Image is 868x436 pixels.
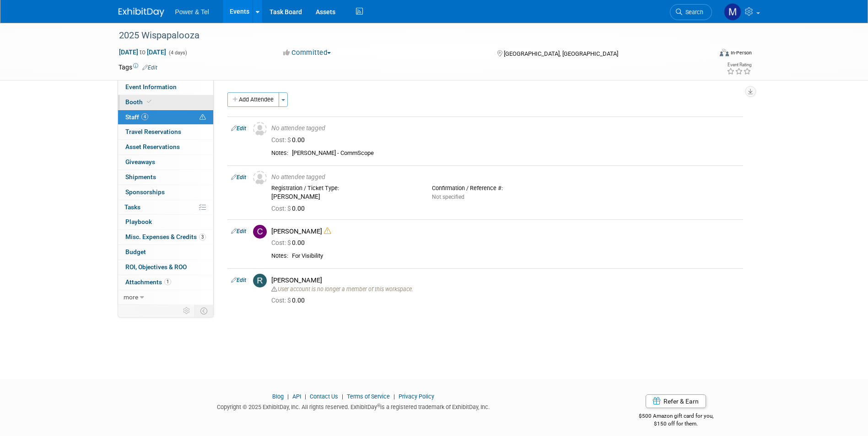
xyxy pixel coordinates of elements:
span: (4 days) [168,50,187,56]
span: [GEOGRAPHIC_DATA], [GEOGRAPHIC_DATA] [504,50,618,57]
span: Shipments [125,173,156,181]
span: Cost: $ [271,205,292,212]
a: Edit [231,174,246,181]
a: Event Information [118,80,213,95]
a: API [292,393,301,400]
div: $150 off for them. [602,420,750,428]
span: | [285,393,291,400]
div: User account is no longer a member of this workspace. [271,285,739,293]
div: Registration / Ticket Type: [271,185,418,192]
div: No attendee tagged [271,124,739,133]
span: 3 [199,234,206,240]
span: 0.00 [271,297,308,304]
div: [PERSON_NAME] - CommScope [292,149,739,157]
div: Confirmation / Reference #: [432,185,579,192]
span: [DATE] [DATE] [119,48,167,56]
span: 4 [141,113,148,120]
a: Misc. Expenses & Credits3 [118,230,213,245]
span: Booth [125,98,153,106]
a: Giveaways [118,155,213,170]
a: Contact Us [310,393,338,400]
div: Event Rating [727,63,751,67]
div: [PERSON_NAME] [271,276,739,285]
div: No attendee tagged [271,173,739,181]
a: Booth [118,95,213,110]
img: Unassigned-User-Icon.png [253,122,267,136]
td: Toggle Event Tabs [194,305,213,317]
a: Budget [118,245,213,260]
span: Cost: $ [271,297,292,304]
a: Travel Reservations [118,125,213,139]
span: Misc. Expenses & Credits [125,233,206,240]
td: Tags [119,63,157,72]
span: to [138,48,147,56]
span: Asset Reservations [125,143,180,150]
span: Travel Reservations [125,128,181,135]
span: 0.00 [271,205,308,212]
span: 1 [164,278,171,285]
span: Search [682,9,703,16]
a: Edit [231,125,246,132]
span: ROI, Objectives & ROO [125,263,187,271]
img: R.jpg [253,274,267,287]
span: Sponsorships [125,188,165,196]
span: | [391,393,397,400]
span: Staff [125,113,148,121]
a: Asset Reservations [118,140,213,154]
a: Shipments [118,170,213,185]
a: Edit [231,277,246,283]
span: Playbook [125,218,152,225]
span: 0.00 [271,239,308,246]
span: 0.00 [271,136,308,144]
a: Playbook [118,215,213,229]
img: C.jpg [253,225,267,239]
a: Attachments1 [118,275,213,290]
span: Event Information [125,83,177,90]
div: 2025 Wispapalooza [116,27,698,44]
td: Personalize Event Tab Strip [179,305,195,317]
i: Double-book Warning! [324,228,331,234]
span: Power & Tel [175,8,209,16]
a: Terms of Service [347,393,390,400]
sup: ® [377,403,380,408]
div: [PERSON_NAME] [271,193,418,201]
span: Giveaways [125,158,155,165]
div: Copyright © 2025 ExhibitDay, Inc. All rights reserved. ExhibitDay is a registered trademark of Ex... [119,401,589,411]
img: ExhibitDay [119,8,164,17]
a: ROI, Objectives & ROO [118,260,213,275]
img: Format-Inperson.png [720,49,729,56]
span: Not specified [432,194,464,200]
a: Edit [231,228,246,234]
a: Privacy Policy [399,393,434,400]
div: Event Format [658,48,752,61]
button: Add Attendee [227,92,279,107]
span: more [124,293,138,301]
img: Madalyn Bobbitt [724,3,741,21]
i: Booth reservation complete [147,99,151,104]
div: In-Person [730,49,752,56]
a: Tasks [118,200,213,215]
span: | [302,393,308,400]
span: Attachments [125,278,171,286]
span: Cost: $ [271,136,292,144]
span: Potential Scheduling Conflict -- at least one attendee is tagged in another overlapping event. [199,113,206,122]
div: Notes: [271,149,288,157]
button: Committed [280,48,334,58]
span: Budget [125,248,146,255]
span: Tasks [124,203,140,211]
span: Cost: $ [271,239,292,246]
div: [PERSON_NAME] [271,227,739,236]
div: Notes: [271,252,288,260]
a: Refer & Earn [646,394,706,408]
a: Search [670,4,712,20]
a: Blog [272,393,284,400]
img: Unassigned-User-Icon.png [253,171,267,185]
a: more [118,290,213,305]
a: Staff4 [118,110,213,125]
div: $500 Amazon gift card for you, [602,406,750,427]
a: Edit [142,64,157,71]
a: Sponsorships [118,185,213,200]
div: For Visibility [292,252,739,260]
span: | [340,393,345,400]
